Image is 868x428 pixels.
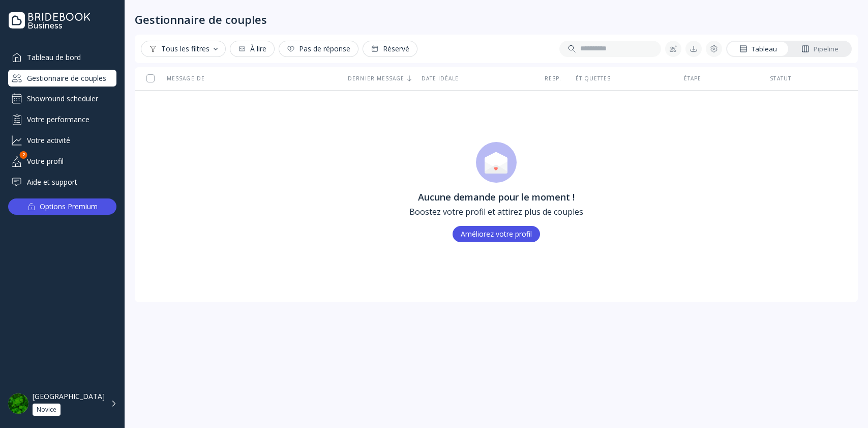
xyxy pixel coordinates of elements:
[8,174,116,190] a: Aide et support
[142,75,205,82] div: Message de
[422,75,531,82] div: Date idéale
[8,153,116,169] div: Votre profil
[739,44,777,54] div: Tableau
[453,226,540,242] button: Améliorez votre profil
[8,111,116,128] a: Votre performance
[539,75,567,82] div: Resp.
[8,70,116,87] a: Gestionnaire de couples
[8,153,116,169] a: Votre profil2
[37,406,56,414] div: Novice
[20,151,27,159] div: 2
[649,75,736,82] div: Étape
[409,191,583,204] div: Aucune demande pour le moment !
[801,44,839,54] div: Pipeline
[135,12,267,26] div: Gestionnaire de couples
[279,41,358,57] button: Pas de réponse
[40,199,98,214] div: Options Premium
[8,132,116,149] a: Votre activité
[33,392,105,401] div: [GEOGRAPHIC_DATA]
[744,75,817,82] div: Statut
[287,45,350,53] div: Pas de réponse
[230,41,275,57] button: À lire
[8,393,28,414] img: dpr=2,fit=cover,g=face,w=48,h=48
[363,41,417,57] button: Réservé
[238,45,266,53] div: À lire
[461,230,532,238] div: Améliorez votre profil
[409,206,583,218] div: Boostez votre profil et attirez plus de couples
[8,49,116,66] a: Tableau de bord
[348,75,413,82] div: Dernier message
[371,45,409,53] div: Réservé
[141,41,226,57] button: Tous les filtres
[576,75,641,82] div: Étiquettes
[8,91,116,107] a: Showround scheduler
[8,198,116,215] button: Options Premium
[149,45,218,53] div: Tous les filtres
